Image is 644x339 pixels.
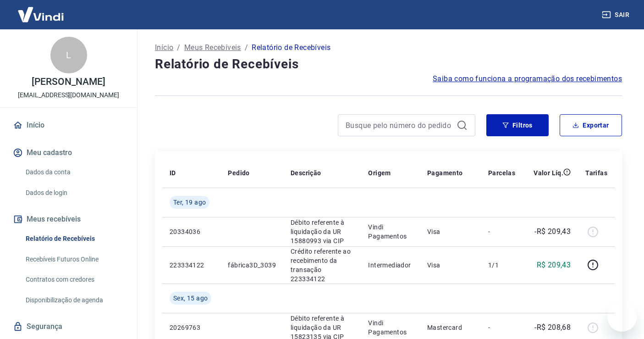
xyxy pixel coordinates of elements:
button: Filtros [486,114,549,136]
p: Descrição [291,168,321,178]
p: - [488,323,515,332]
a: Contratos com credores [22,270,126,289]
span: Ter, 19 ago [173,198,206,207]
p: / [177,42,180,53]
button: Exportar [560,114,622,136]
p: Relatório de Recebíveis [252,42,330,53]
p: Visa [427,227,473,236]
p: Parcelas [488,168,515,178]
a: Início [155,42,173,53]
p: Crédito referente ao recebimento da transação 223334122 [291,247,353,283]
p: ID [170,168,176,178]
h4: Relatório de Recebíveis [155,55,622,73]
a: Saiba como funciona a programação dos recebimentos [433,73,622,84]
p: 20334036 [170,227,213,236]
p: Pedido [228,168,249,178]
img: Vindi [11,0,71,28]
button: Meus recebíveis [11,209,126,229]
p: Vindi Pagamentos [368,222,413,241]
button: Meu cadastro [11,143,126,163]
p: 1/1 [488,261,515,270]
p: Vindi Pagamentos [368,318,413,337]
p: Valor Líq. [534,168,563,178]
p: fábrica3D_3039 [228,261,276,270]
p: Pagamento [427,168,463,178]
input: Busque pelo número do pedido [346,118,453,132]
p: 223334122 [170,261,213,270]
p: Origem [368,168,391,178]
p: Intermediador [368,261,413,270]
button: Sair [600,6,633,23]
a: Dados de login [22,183,126,202]
a: Dados da conta [22,163,126,182]
iframe: Botão para abrir a janela de mensagens, conversa em andamento [607,302,637,332]
p: -R$ 208,68 [534,322,571,333]
a: Meus Recebíveis [184,42,241,53]
p: - [488,227,515,236]
a: Recebíveis Futuros Online [22,250,126,269]
p: [EMAIL_ADDRESS][DOMAIN_NAME] [18,90,119,100]
p: 20269763 [170,323,213,332]
div: L [50,37,87,73]
p: Tarifas [585,168,607,178]
p: Visa [427,261,473,270]
p: [PERSON_NAME] [32,77,105,87]
p: -R$ 209,43 [534,226,571,237]
a: Disponibilização de agenda [22,291,126,310]
a: Relatório de Recebíveis [22,229,126,248]
p: R$ 209,43 [537,260,571,271]
p: Mastercard [427,323,473,332]
a: Segurança [11,317,126,337]
p: / [245,42,248,53]
p: Débito referente à liquidação da UR 15880993 via CIP [291,218,353,245]
span: Sex, 15 ago [173,294,208,303]
a: Início [11,115,126,135]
